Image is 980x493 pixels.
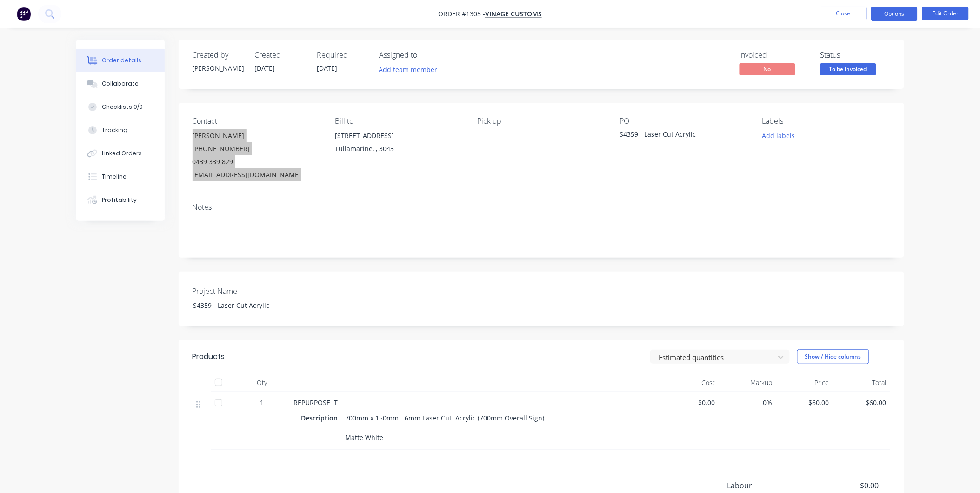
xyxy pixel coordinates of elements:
span: 1 [260,398,264,407]
button: Edit Order [922,7,969,20]
img: Factory [17,7,31,21]
div: Tullamarine, , 3043 [335,142,462,155]
div: [PHONE_NUMBER] [193,142,320,155]
div: Timeline [102,173,127,181]
span: 0% [723,398,773,407]
span: No [740,63,795,75]
span: $0.00 [666,398,716,407]
div: [EMAIL_ADDRESS][DOMAIN_NAME] [193,168,320,181]
div: Notes [193,203,890,212]
button: Show / Hide columns [797,349,869,364]
div: Labels [762,117,890,126]
span: Order #1305 - [438,10,485,19]
span: [DATE] [255,64,275,73]
button: Options [871,7,918,21]
div: 0439 339 829 [193,155,320,168]
button: Checklists 0/0 [76,95,165,119]
div: Pick up [477,117,605,126]
span: $60.00 [837,398,887,407]
div: Description [301,411,342,425]
button: Add team member [374,63,442,76]
div: 700mm x 150mm - 6mm Laser Cut Acrylic (700mm Overall Sign) Matte White [342,411,548,444]
div: Linked Orders [102,149,142,158]
button: Add labels [757,129,800,142]
div: [PERSON_NAME][PHONE_NUMBER]0439 339 829[EMAIL_ADDRESS][DOMAIN_NAME] [193,129,320,181]
div: Status [820,51,890,60]
div: Order details [102,56,141,65]
div: Created [255,51,306,60]
div: Required [317,51,368,60]
div: Profitability [102,196,137,204]
div: Checklists 0/0 [102,103,143,111]
button: To be invoiced [820,63,876,77]
div: Invoiced [740,51,809,60]
button: Tracking [76,119,165,142]
div: [PERSON_NAME] [193,129,320,142]
button: Collaborate [76,72,165,95]
button: Timeline [76,165,165,188]
div: Total [833,373,890,392]
div: Price [776,373,833,392]
div: Created by [193,51,244,60]
span: To be invoiced [820,63,876,75]
div: [PERSON_NAME] [193,63,244,73]
div: Tracking [102,126,127,134]
a: Vinage Customs [485,10,542,19]
span: $0.00 [810,480,879,491]
div: [STREET_ADDRESS] [335,129,462,142]
div: Products [193,351,225,362]
div: Qty [234,373,290,392]
div: Cost [662,373,720,392]
div: S4359 - Laser Cut Acrylic [620,129,736,142]
div: S4359 - Laser Cut Acrylic [186,299,302,312]
div: Markup [719,373,776,392]
div: [STREET_ADDRESS]Tullamarine, , 3043 [335,129,462,159]
div: Collaborate [102,80,139,88]
div: PO [620,117,747,126]
span: [DATE] [317,64,338,73]
div: Assigned to [380,51,473,60]
div: Contact [193,117,320,126]
button: Linked Orders [76,142,165,165]
span: Labour [727,480,810,491]
div: Bill to [335,117,462,126]
label: Project Name [193,286,309,297]
button: Profitability [76,188,165,212]
button: Add team member [380,63,443,76]
button: Order details [76,49,165,72]
span: REPURPOSE IT [294,398,338,407]
span: $60.00 [780,398,830,407]
button: Close [820,7,867,20]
